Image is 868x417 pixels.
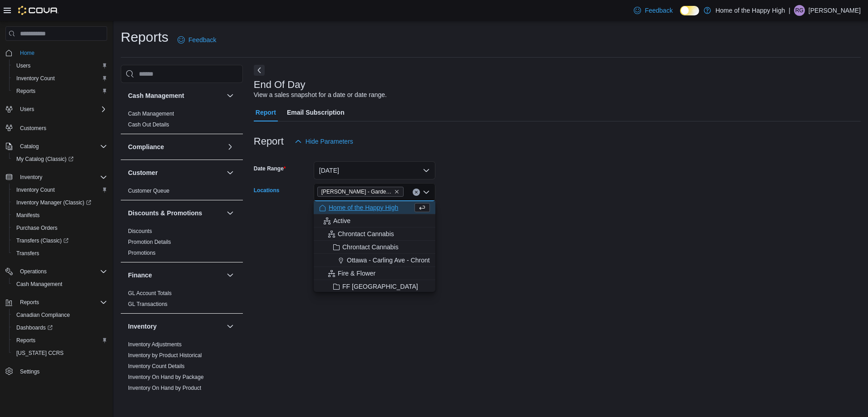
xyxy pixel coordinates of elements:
[128,322,157,331] h3: Inventory
[225,270,236,281] button: Finance
[2,103,111,116] button: Users
[317,187,404,197] span: Brandon - Meadows - Garden Variety
[5,43,107,402] nav: Complex example
[291,132,357,150] button: Hide Parameters
[630,1,676,19] a: Feedback
[128,290,172,296] a: GL Account Totals
[13,310,74,320] a: Canadian Compliance
[9,278,111,291] button: Cash Management
[16,237,69,244] span: Transfers (Classic)
[128,271,223,280] button: Finance
[314,241,435,254] button: Chrontact Cannabis
[9,184,111,196] button: Inventory Count
[128,91,223,100] button: Cash Management
[2,171,111,184] button: Inventory
[16,297,43,308] button: Reports
[16,324,53,331] span: Dashboards
[128,239,171,245] a: Promotion Details
[20,299,39,306] span: Reports
[9,209,111,222] button: Manifests
[9,59,111,72] button: Users
[16,349,64,357] span: [US_STATE] CCRS
[9,234,111,247] a: Transfers (Classic)
[128,301,168,307] a: GL Transactions
[13,86,107,97] span: Reports
[2,265,111,278] button: Operations
[13,348,107,359] span: Washington CCRS
[128,249,156,257] span: Promotions
[9,309,111,321] button: Canadian Compliance
[128,352,202,359] a: Inventory by Product Historical
[128,168,158,177] h3: Customer
[2,46,111,59] button: Home
[128,110,174,117] span: Cash Management
[16,281,62,288] span: Cash Management
[13,223,107,233] span: Purchase Orders
[128,395,183,402] span: Inventory Transactions
[795,5,804,16] span: RG
[128,228,152,235] span: Discounts
[128,373,204,381] span: Inventory On Hand by Package
[225,208,236,218] button: Discounts & Promotions
[128,168,223,177] button: Customer
[16,75,55,82] span: Inventory Count
[20,49,35,57] span: Home
[13,184,59,195] a: Inventory Count
[13,60,34,71] a: Users
[128,91,184,100] h3: Cash Management
[9,247,111,260] button: Transfers
[128,111,174,117] a: Cash Management
[128,341,182,348] span: Inventory Adjustments
[338,269,375,278] span: Fire & Flower
[16,123,50,134] a: Customers
[794,5,805,16] div: Renee Grexton
[9,321,111,334] a: Dashboards
[314,228,435,241] button: Chrontact Cannabis
[121,185,243,200] div: Customer
[13,335,107,346] span: Reports
[188,35,216,44] span: Feedback
[16,266,107,277] span: Operations
[16,122,107,133] span: Customers
[13,248,107,259] span: Transfers
[321,187,392,196] span: [PERSON_NAME] - Garden Variety
[128,238,171,246] span: Promotion Details
[20,268,47,275] span: Operations
[16,212,39,219] span: Manifests
[128,142,164,151] h3: Compliance
[225,321,236,332] button: Inventory
[16,172,46,183] button: Inventory
[13,210,107,221] span: Manifests
[16,337,35,344] span: Reports
[314,161,435,179] button: [DATE]
[13,279,66,290] a: Cash Management
[225,90,236,101] button: Cash Management
[342,282,418,291] span: FF [GEOGRAPHIC_DATA]
[16,366,43,377] a: Settings
[9,72,111,85] button: Inventory Count
[2,121,111,134] button: Customers
[16,266,50,277] button: Operations
[128,271,152,280] h3: Finance
[329,203,398,212] span: Home of the Happy High
[13,248,43,259] a: Transfers
[128,385,201,391] a: Inventory On Hand by Product
[128,301,168,308] span: GL Transactions
[254,90,387,100] div: View a sales snapshot for a date or date range.
[9,153,111,165] a: My Catalog (Classic)
[13,154,107,165] span: My Catalog (Classic)
[128,290,172,297] span: GL Account Totals
[13,184,107,195] span: Inventory Count
[16,141,42,152] button: Catalog
[256,103,276,121] span: Report
[128,250,156,256] a: Promotions
[128,142,223,151] button: Compliance
[13,235,72,246] a: Transfers (Classic)
[9,196,111,209] a: Inventory Manager (Classic)
[2,296,111,309] button: Reports
[128,341,182,348] a: Inventory Adjustments
[314,280,435,293] button: FF [GEOGRAPHIC_DATA]
[16,250,39,257] span: Transfers
[394,189,399,194] button: Remove Brandon - Meadows - Garden Variety from selection in this group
